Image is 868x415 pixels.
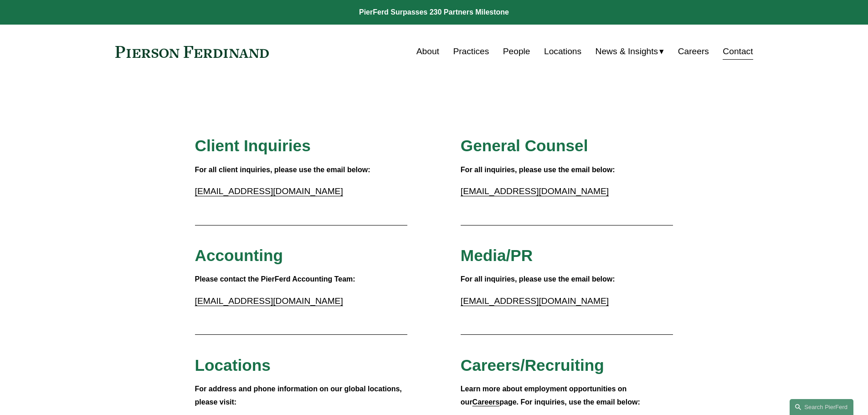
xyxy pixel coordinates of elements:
span: Locations [195,356,271,374]
strong: For all inquiries, please use the email below: [461,275,615,283]
span: Accounting [195,246,283,264]
a: People [503,43,530,60]
a: Careers [473,398,500,406]
a: [EMAIL_ADDRESS][DOMAIN_NAME] [461,296,609,306]
a: Search this site [790,399,853,415]
a: [EMAIL_ADDRESS][DOMAIN_NAME] [461,186,609,196]
strong: For address and phone information on our global locations, please visit: [195,385,404,406]
a: [EMAIL_ADDRESS][DOMAIN_NAME] [195,186,343,196]
span: Careers/Recruiting [461,356,604,374]
a: Careers [678,43,709,60]
strong: For all client inquiries, please use the email below: [195,166,370,174]
strong: Learn more about employment opportunities on our [461,385,629,406]
a: [EMAIL_ADDRESS][DOMAIN_NAME] [195,296,343,306]
a: folder dropdown [596,43,664,60]
a: About [416,43,439,60]
span: Client Inquiries [195,137,311,154]
span: General Counsel [461,137,588,154]
a: Contact [723,43,753,60]
span: Media/PR [461,246,533,264]
a: Locations [544,43,581,60]
strong: Please contact the PierFerd Accounting Team: [195,275,355,283]
strong: For all inquiries, please use the email below: [461,166,615,174]
a: Practices [453,43,489,60]
strong: page. For inquiries, use the email below: [499,398,640,406]
span: News & Insights [596,44,658,60]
